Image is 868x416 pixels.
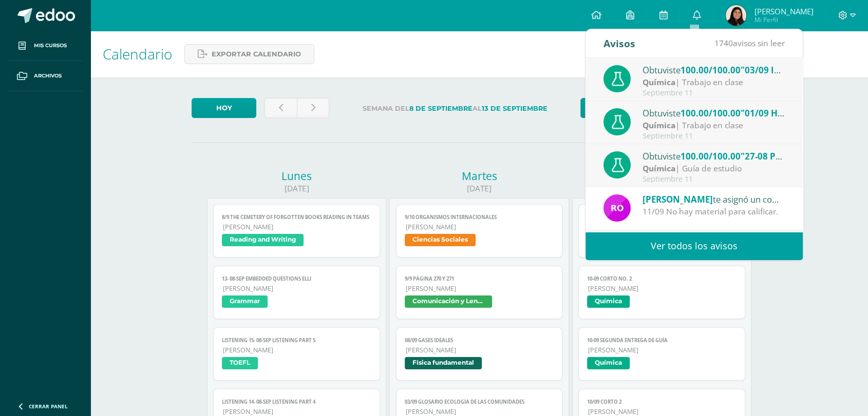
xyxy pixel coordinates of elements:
[192,98,256,118] a: Hoy
[222,295,268,308] span: Grammar
[223,223,371,231] span: [PERSON_NAME]
[603,194,631,222] img: 08228f36aa425246ac1f75ab91e507c5.png
[405,214,554,221] span: 9/10 Organismos Internacionales
[643,193,713,205] span: [PERSON_NAME]
[572,183,751,194] div: [DATE]
[213,266,380,319] a: 13- 08-sep Embedded questions ELLI[PERSON_NAME]Grammar
[588,407,737,416] span: [PERSON_NAME]
[396,327,563,381] a: 08/09 Gases Ideales[PERSON_NAME]Física fundamental
[587,357,630,369] span: Química
[681,64,741,76] span: 100.00/100.00
[396,266,563,319] a: 9/9 Página 270 y 271[PERSON_NAME]Comunicación y Lenguaje
[103,44,172,64] span: Calendario
[29,403,68,410] span: Cerrar panel
[578,266,745,319] a: 10-09 CORTO No. 2[PERSON_NAME]Química
[34,42,67,50] span: Mis cursos
[405,399,554,405] span: 03/09 Glosario Ecología de las comunidades
[572,169,751,183] div: Miércoles
[409,105,473,112] strong: 8 de Septiembre
[603,29,635,57] div: Avisos
[714,37,785,49] span: avisos sin leer
[681,150,741,162] span: 100.00/100.00
[587,275,737,282] span: 10-09 CORTO No. 2
[337,98,572,119] label: Semana del al
[406,407,554,416] span: [PERSON_NAME]
[212,45,301,64] span: Exportar calendario
[406,223,554,231] span: [PERSON_NAME]
[588,346,737,354] span: [PERSON_NAME]
[396,204,563,257] a: 9/10 Organismos Internacionales[PERSON_NAME]Ciencias Sociales
[405,234,476,246] span: Ciencias Sociales
[587,295,630,308] span: Química
[643,120,675,131] strong: Química
[754,6,813,16] span: [PERSON_NAME]
[222,399,371,405] span: LISTENING 14- 08-sep Listening part 4
[213,327,380,381] a: LISTENING 15- 08-sep Listening part 5[PERSON_NAME]TOEFL
[741,64,846,76] span: "03/09 Infografía Éteres"
[223,346,371,354] span: [PERSON_NAME]
[726,5,746,26] img: d66720014760d80f5c098767f9c1150e.png
[578,327,745,381] a: 10-09 SEGUNDA ENTREGA DE GUÍA[PERSON_NAME]Química
[213,204,380,257] a: 8/9 The Cemetery of Forgotten books reading in TEAMS[PERSON_NAME]Reading and Writing
[207,169,386,183] div: Lunes
[643,132,785,141] div: Septiembre 11
[754,15,813,24] span: Mi Perfil
[587,399,737,405] span: 10/09 Corto 2
[643,163,675,174] strong: Química
[223,407,371,416] span: [PERSON_NAME]
[222,214,371,221] span: 8/9 The Cemetery of Forgotten books reading in TEAMS
[643,89,785,97] div: Septiembre 11
[643,76,785,88] div: | Trabajo en clase
[643,206,785,217] div: 11/09 No hay material para calificar.
[643,175,785,184] div: Septiembre 11
[222,275,371,282] span: 13- 08-sep Embedded questions ELLI
[643,163,785,174] div: | Guía de estudio
[405,357,482,369] span: Física fundamental
[406,346,554,354] span: [PERSON_NAME]
[578,204,745,257] a: [DATE] Aprenderse diálogos[PERSON_NAME]Expresión Artística
[405,337,554,344] span: 08/09 Gases Ideales
[389,183,569,194] div: [DATE]
[588,284,737,293] span: [PERSON_NAME]
[643,106,785,120] div: Obtuviste en
[643,149,785,163] div: Obtuviste en
[222,337,371,344] span: LISTENING 15- 08-sep Listening part 5
[207,183,386,194] div: [DATE]
[8,31,82,61] a: Mis cursos
[223,284,371,293] span: [PERSON_NAME]
[643,63,785,76] div: Obtuviste en
[586,232,803,260] a: Ver todos los avisos
[184,44,314,64] a: Exportar calendario
[643,76,675,88] strong: Química
[222,234,304,246] span: Reading and Writing
[8,61,82,91] a: Archivos
[389,169,569,183] div: Martes
[714,37,733,49] span: 1740
[643,120,785,131] div: | Trabajo en clase
[406,284,554,293] span: [PERSON_NAME]
[643,192,785,206] div: te asignó un comentario en '03/09 Glosario Ecología de las comunidades' para 'Biología'
[681,107,741,119] span: 100.00/100.00
[405,295,492,308] span: Comunicación y Lenguaje
[405,275,554,282] span: 9/9 Página 270 y 271
[482,105,548,112] strong: 13 de Septiembre
[587,337,737,344] span: 10-09 SEGUNDA ENTREGA DE GUÍA
[222,357,258,369] span: TOEFL
[580,98,673,118] a: Semana
[34,72,62,80] span: Archivos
